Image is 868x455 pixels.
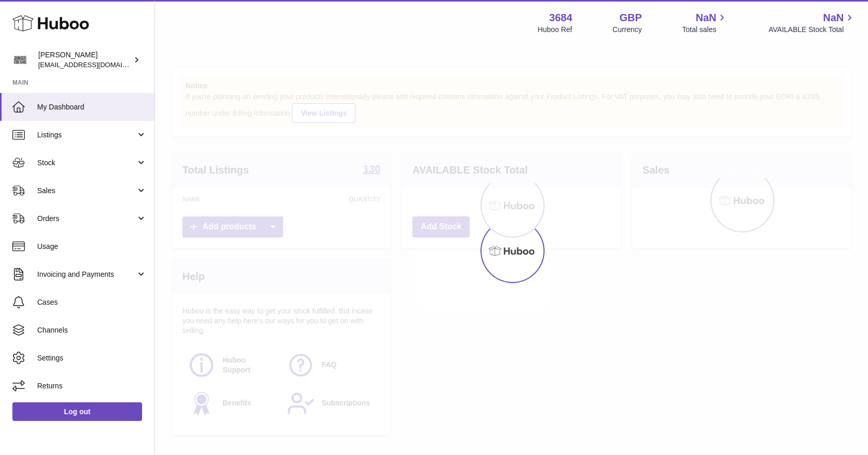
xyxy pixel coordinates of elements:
span: Cases [37,297,147,307]
img: theinternationalventure@gmail.com [12,52,28,68]
a: Log out [12,402,142,421]
span: AVAILABLE Stock Total [768,25,856,35]
span: Orders [37,214,136,224]
span: Stock [37,158,136,168]
span: NaN [823,11,844,25]
a: NaN Total sales [682,11,728,35]
strong: 3684 [549,11,572,25]
span: My Dashboard [37,102,147,112]
span: Settings [37,353,147,363]
span: Returns [37,381,147,391]
span: Channels [37,325,147,335]
span: Invoicing and Payments [37,270,136,279]
span: [EMAIL_ADDRESS][DOMAIN_NAME] [38,60,152,69]
span: Usage [37,242,147,252]
span: Listings [37,130,136,140]
div: Currency [613,25,642,35]
div: Huboo Ref [538,25,572,35]
a: NaN AVAILABLE Stock Total [768,11,856,35]
span: Total sales [682,25,728,35]
span: NaN [695,11,716,25]
div: [PERSON_NAME] [38,50,131,70]
span: Sales [37,186,136,196]
strong: GBP [619,11,642,25]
